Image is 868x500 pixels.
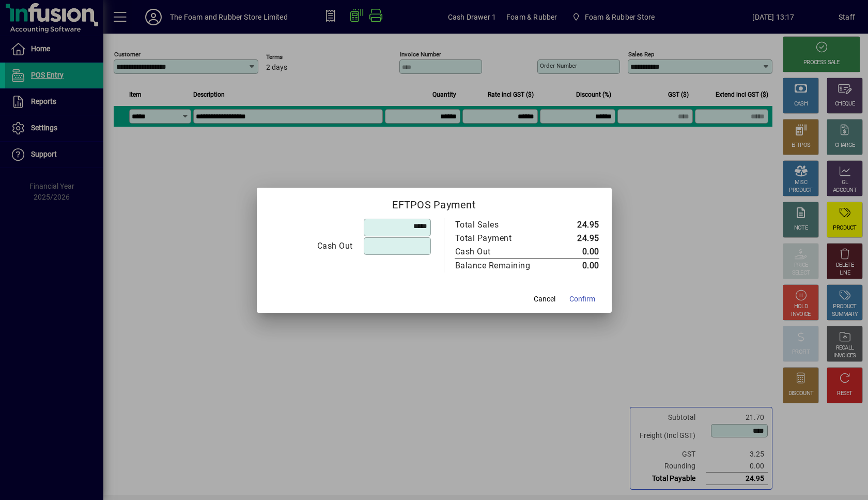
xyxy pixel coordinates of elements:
div: Balance Remaining [455,260,542,272]
button: Cancel [528,290,561,309]
div: Cash Out [270,240,353,252]
span: Confirm [569,294,595,305]
td: Total Sales [455,218,552,232]
td: Total Payment [455,232,552,245]
td: 24.95 [552,218,599,232]
h2: EFTPOS Payment [257,188,612,218]
td: 0.00 [552,259,599,272]
td: 24.95 [552,232,599,245]
button: Confirm [565,290,599,309]
span: Cancel [534,294,555,305]
div: Cash Out [455,246,542,258]
td: 0.00 [552,245,599,259]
